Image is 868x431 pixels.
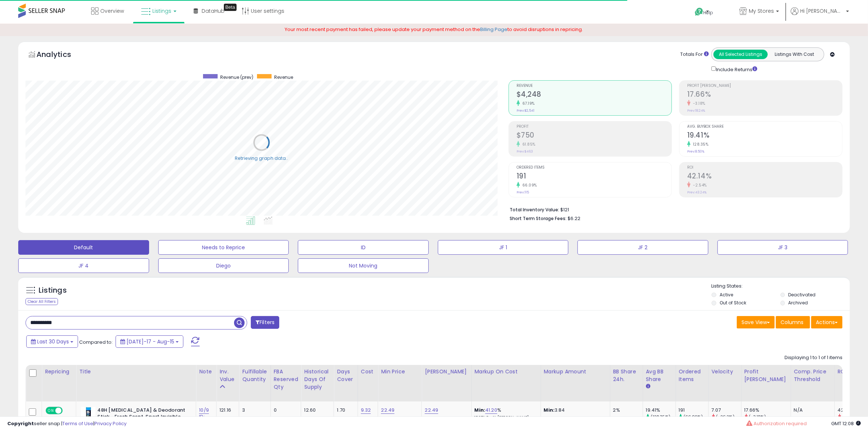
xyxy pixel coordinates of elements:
[298,240,429,255] button: ID
[475,368,538,376] div: Markup on Cost
[471,365,541,401] th: The percentage added to the cost of goods (COGS) that forms the calculator for Min & Max prices.
[687,131,842,141] h2: 19.41%
[26,298,58,305] div: Clear All Filters
[744,407,791,413] div: 17.66%
[577,240,708,255] button: JF 2
[517,131,672,141] h2: $750
[712,407,741,413] div: 7.07
[116,335,183,348] button: [DATE]-17 - Aug-15
[613,368,640,383] div: BB Share 24h.
[811,316,842,328] button: Actions
[544,368,607,376] div: Markup Amount
[158,240,289,255] button: Needs to Reprice
[36,49,85,61] h5: Analytics
[794,407,829,413] div: N/A
[651,414,670,420] small: (128.35%)
[800,7,844,15] span: Hi [PERSON_NAME]
[646,368,673,383] div: Avg BB Share
[361,407,371,414] a: 9.32
[838,407,867,413] div: 42.14%
[97,407,186,429] b: 48H [MEDICAL_DATA] & Deodorant Stick - Fresh Scent, Sport Invisible Solid - 2.6 oz (Pack of 4)
[219,407,233,413] div: 121.16
[749,7,774,15] span: My Stores
[520,142,536,147] small: 61.85%
[789,292,816,298] label: Deactivated
[235,155,288,162] div: Retrieving graph data..
[517,166,672,170] span: Ordered Items
[7,420,126,427] div: seller snap | |
[18,240,149,255] button: Default
[337,407,352,413] div: 1.70
[694,7,704,16] i: Get Help
[720,292,733,298] label: Active
[687,172,842,182] h2: 42.14%
[680,51,709,58] div: Totals For
[749,414,766,420] small: (-3.18%)
[687,84,842,88] span: Profit [PERSON_NAME]
[684,414,703,420] small: (66.09%)
[517,84,672,88] span: Revenue
[285,26,583,33] span: Your most recent payment has failed, please update your payment method on the to avoid disruption...
[45,368,73,376] div: Repricing
[79,368,193,376] div: Title
[744,368,788,383] div: Profit [PERSON_NAME]
[646,383,650,390] small: Avg BB Share.
[510,215,567,222] b: Short Term Storage Fees:
[713,50,768,59] button: All Selected Listings
[199,368,213,376] div: Note
[690,142,709,147] small: 128.35%
[704,9,713,16] span: Help
[690,101,705,106] small: -3.18%
[39,285,67,296] h5: Listings
[425,407,438,414] a: 22.49
[274,368,298,391] div: FBA Reserved Qty
[242,368,267,383] div: Fulfillable Quantity
[304,368,331,391] div: Historical Days Of Supply
[37,338,69,345] span: Last 30 Days
[381,368,419,376] div: Min Price
[475,415,535,420] p: 17.07% Profit [PERSON_NAME]
[62,420,93,427] a: Terms of Use
[568,215,580,222] span: $6.22
[613,407,637,413] div: 2%
[720,300,746,306] label: Out of Stock
[776,316,810,328] button: Columns
[789,300,808,306] label: Archived
[717,240,848,255] button: JF 3
[242,407,265,413] div: 3
[544,407,604,413] p: 3.84
[687,90,842,100] h2: 17.66%
[706,65,766,73] div: Include Returns
[224,4,237,11] div: Tooltip anchor
[785,354,842,361] div: Displaying 1 to 1 of 1 items
[94,420,126,427] a: Privacy Policy
[712,283,850,290] p: Listing States:
[679,407,708,413] div: 191
[737,316,775,328] button: Save View
[767,50,822,59] button: Listings With Cost
[152,7,171,15] span: Listings
[687,125,842,129] span: Avg. Buybox Share
[517,125,672,129] span: Profit
[517,108,534,113] small: Prev: $2,541
[544,407,555,413] strong: Min:
[475,407,486,413] b: Min:
[781,319,803,326] span: Columns
[831,420,861,427] span: 2025-09-15 12:08 GMT
[842,414,860,420] small: (-2.54%)
[46,407,55,413] span: ON
[126,338,174,345] span: [DATE]-17 - Aug-15
[251,316,279,329] button: Filters
[517,149,533,154] small: Prev: $463
[679,368,705,383] div: Ordered Items
[517,172,672,182] h2: 191
[337,368,354,383] div: Days Cover
[62,407,73,413] span: OFF
[794,368,832,383] div: Comp. Price Threshold
[81,407,96,418] img: 31hAVmqD+jL._SL40_.jpg
[517,190,529,195] small: Prev: 115
[7,420,34,427] strong: Copyright
[438,240,569,255] button: JF 1
[687,166,842,170] span: ROI
[381,407,394,414] a: 22.49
